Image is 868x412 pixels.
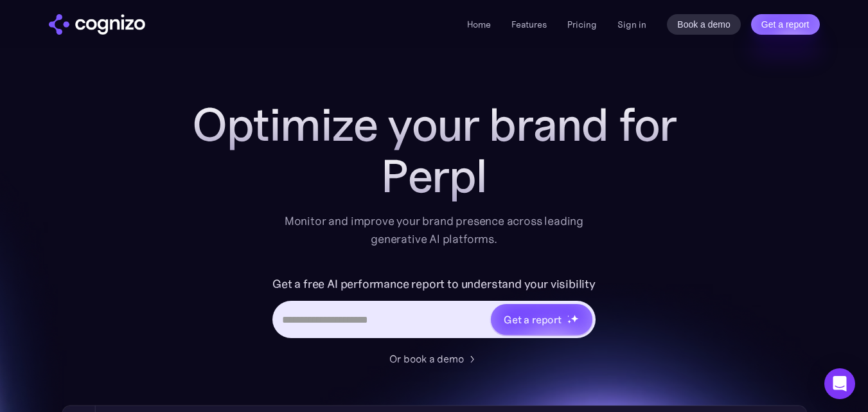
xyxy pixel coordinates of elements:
div: Open Intercom Messenger [824,368,855,399]
div: Monitor and improve your brand presence across leading generative AI platforms. [276,212,592,248]
a: Features [511,19,547,30]
a: Get a report [751,14,820,35]
div: Get a report [504,312,562,327]
img: star [567,315,569,317]
a: Sign in [617,17,646,32]
a: Get a reportstarstarstar [490,303,594,336]
label: Get a free AI performance report to understand your visibility [272,274,596,294]
img: cognizo logo [49,14,145,35]
h1: Optimize your brand for [177,99,691,150]
a: Or book a demo [389,351,479,366]
div: Or book a demo [389,351,464,366]
form: Hero URL Input Form [272,274,596,345]
img: star [571,314,579,323]
div: Perpl [177,150,691,202]
img: star [567,319,572,324]
a: Book a demo [667,14,741,35]
a: home [49,14,145,35]
a: Pricing [567,19,597,30]
a: Home [467,19,491,30]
